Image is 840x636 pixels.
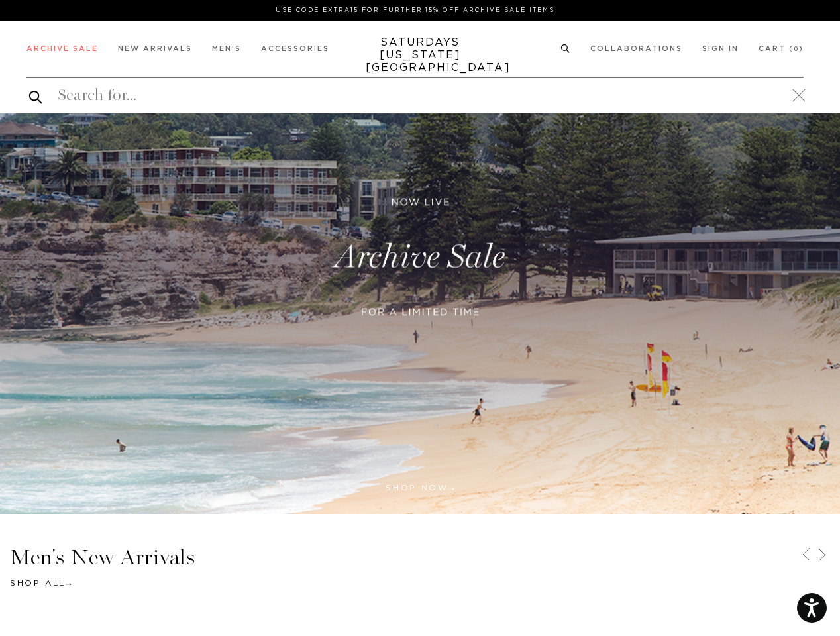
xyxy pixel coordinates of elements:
[590,45,682,52] a: Collaborations
[702,45,739,52] a: Sign In
[10,579,72,587] a: Shop All
[26,85,804,106] input: Search for...
[794,46,799,52] small: 0
[32,5,798,15] p: Use Code EXTRA15 for Further 15% Off Archive Sale Items
[26,45,98,52] a: Archive Sale
[212,45,241,52] a: Men's
[366,36,475,74] a: SATURDAYS[US_STATE][GEOGRAPHIC_DATA]
[10,547,830,568] h3: Men's New Arrivals
[261,45,329,52] a: Accessories
[759,45,804,52] a: Cart (0)
[118,45,192,52] a: New Arrivals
